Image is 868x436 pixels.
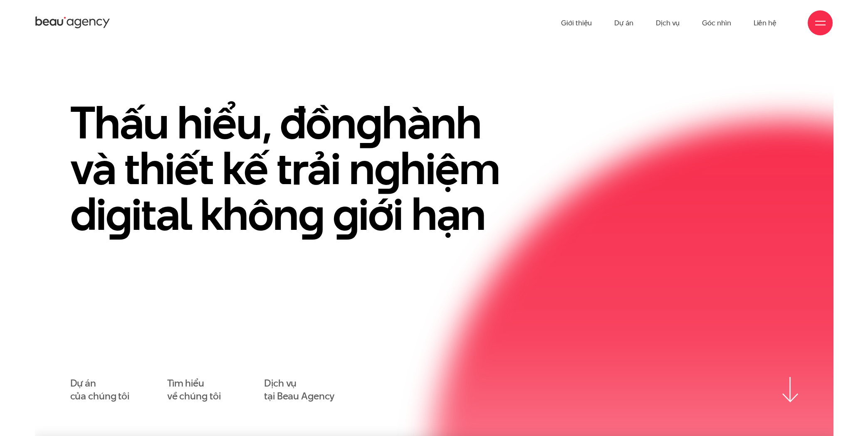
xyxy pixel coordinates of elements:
en: g [356,91,382,154]
en: g [374,137,400,200]
a: Tìm hiểuvề chúng tôi [167,377,221,403]
en: g [333,183,359,245]
a: Dịch vụtại Beau Agency [264,377,334,403]
en: g [298,183,324,245]
en: g [106,183,131,245]
a: Dự áncủa chúng tôi [70,377,129,403]
h1: Thấu hiểu, đồn hành và thiết kế trải n hiệm di ital khôn iới hạn [70,100,528,237]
